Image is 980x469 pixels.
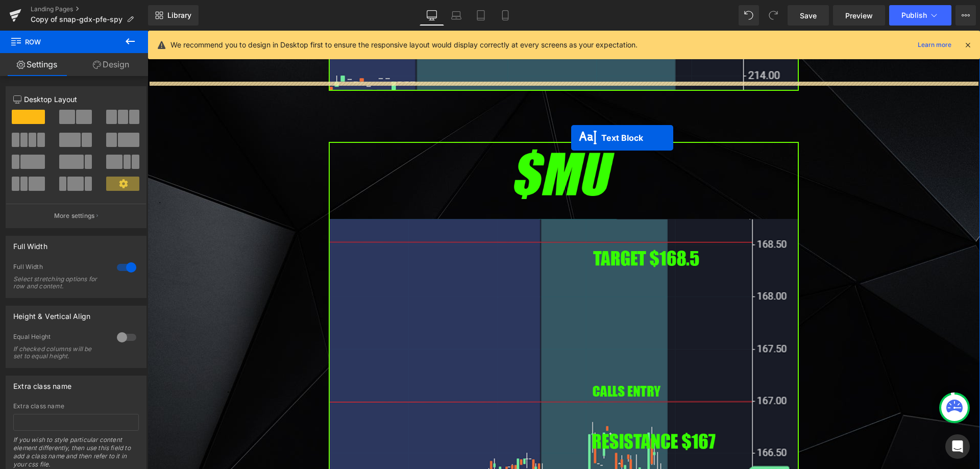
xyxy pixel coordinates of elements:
[13,276,105,290] div: Select stretching options for row and content.
[148,5,199,26] a: New Library
[444,5,469,26] a: Laptop
[420,5,444,26] a: Desktop
[13,306,90,320] div: Height & Vertical Align
[955,5,976,26] button: More
[800,10,817,21] span: Save
[914,39,955,51] a: Learn more
[31,15,122,23] span: Copy of snap-gdx-pfe-spy
[13,403,139,410] div: Extra class name
[945,434,970,459] div: Open Intercom Messenger
[493,5,518,26] a: Mobile
[13,345,105,360] div: If checked columns will be set to equal height.
[739,5,759,26] button: Undo
[833,5,885,26] a: Preview
[13,333,107,343] div: Equal Height
[31,5,148,13] a: Landing Pages
[170,39,638,51] p: We recommend you to design in Desktop first to ensure the responsive layout would display correct...
[901,11,927,19] span: Publish
[889,5,951,26] button: Publish
[13,263,107,274] div: Full Width
[763,5,783,26] button: Redo
[13,376,71,390] div: Extra class name
[6,204,146,228] button: More settings
[54,211,95,220] p: More settings
[13,236,47,251] div: Full Width
[74,53,148,76] a: Design
[10,31,112,53] span: Row
[13,94,139,105] p: Desktop Layout
[845,10,873,21] span: Preview
[167,11,191,20] span: Library
[469,5,493,26] a: Tablet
